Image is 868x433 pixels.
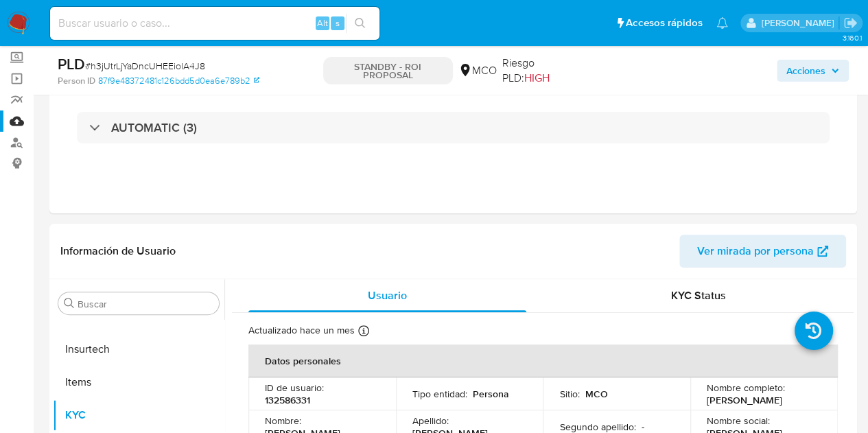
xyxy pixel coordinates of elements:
[111,120,197,135] h3: AUTOMATIC (3)
[671,288,726,303] span: KYC Status
[641,421,644,433] p: -
[473,388,509,400] p: Persona
[78,298,213,310] input: Buscar
[585,388,607,400] p: MCO
[85,59,205,73] span: # h3jUtrLjYaDncUHEEiolA4J8
[53,333,224,366] button: Insurtech
[777,60,849,82] button: Acciones
[524,70,550,86] span: HIGH
[98,75,259,87] a: 87f9e48372481c126bdd5d0ea6e789b2
[679,235,846,268] button: Ver mirada por persona
[346,14,374,33] button: search-icon
[368,288,407,303] span: Usuario
[707,394,782,406] p: [PERSON_NAME]
[265,414,301,427] p: Nombre :
[412,388,467,400] p: Tipo entidad :
[559,421,635,433] p: Segundo apellido :
[77,112,830,143] div: AUTOMATIC (3)
[697,235,814,268] span: Ver mirada por persona
[64,298,75,309] button: Buscar
[248,344,838,377] th: Datos personales
[458,63,497,78] div: MCO
[786,60,825,82] span: Acciones
[265,382,324,394] p: ID de usuario :
[707,414,770,427] p: Nombre social :
[842,32,861,43] span: 3.160.1
[761,16,838,30] p: marcela.perdomo@mercadolibre.com.co
[265,394,310,406] p: 132586331
[707,382,785,394] p: Nombre completo :
[502,56,583,85] span: Riesgo PLD:
[60,244,176,258] h1: Información de Usuario
[323,57,453,84] p: STANDBY - ROI PROPOSAL
[626,16,703,30] span: Accesos rápidos
[58,53,85,75] b: PLD
[559,388,579,400] p: Sitio :
[843,16,858,30] a: Salir
[336,16,340,30] span: s
[248,324,355,337] p: Actualizado hace un mes
[317,16,328,30] span: Alt
[716,17,728,29] a: Notificaciones
[50,14,379,32] input: Buscar usuario o caso...
[412,414,449,427] p: Apellido :
[53,366,224,399] button: Items
[58,75,95,87] b: Person ID
[53,399,224,432] button: KYC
